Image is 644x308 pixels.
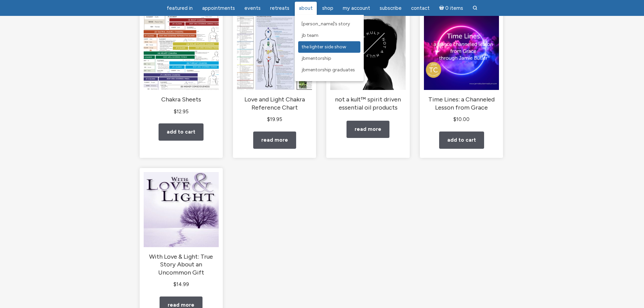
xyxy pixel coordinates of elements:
[270,5,289,11] span: Retreats
[267,116,270,122] span: $
[202,5,235,11] span: Appointments
[173,281,176,287] span: $
[302,67,355,73] span: JBMentorship Graduates
[198,2,239,15] a: Appointments
[174,109,177,115] span: $
[163,2,197,15] a: featured in
[253,132,296,149] a: Read more about “Love and Light Chakra Reference Chart”
[298,41,360,53] a: The Lighter Side Show
[267,116,282,122] bdi: 19.95
[330,96,405,112] h2: not a kult™ spirit driven essential oil products
[244,5,261,11] span: Events
[173,281,189,287] bdi: 14.99
[424,96,499,112] h2: Time Lines: a Channeled Lesson from Grace
[343,5,370,11] span: My Account
[411,5,430,11] span: Contact
[318,2,337,15] a: Shop
[302,32,318,38] span: JB Team
[144,15,219,90] img: Chakra Sheets
[240,2,265,15] a: Events
[144,172,219,247] img: With Love & Light: True Story About an Uncommon Gift
[380,5,402,11] span: Subscribe
[339,2,374,15] a: My Account
[299,5,313,11] span: About
[330,15,405,90] img: not a kult™ spirit driven essential oil products
[144,96,219,104] h2: Chakra Sheets
[302,55,331,61] span: JBMentorship
[407,2,434,15] a: Contact
[237,96,312,112] h2: Love and Light Chakra Reference Chart
[453,116,470,122] bdi: 10.00
[144,172,219,289] a: With Love & Light: True Story About an Uncommon Gift $14.99
[298,64,360,76] a: JBMentorship Graduates
[295,2,317,15] a: About
[439,5,446,11] i: Cart
[298,18,360,30] a: [PERSON_NAME]’s Story
[322,5,333,11] span: Shop
[144,15,219,116] a: Chakra Sheets $12.95
[298,53,360,64] a: JBMentorship
[424,15,499,124] a: Time Lines: a Channeled Lesson from Grace $10.00
[174,109,189,115] bdi: 12.95
[347,121,389,138] a: Read more about “not a kult™ spirit driven essential oil products”
[302,44,346,50] span: The Lighter Side Show
[424,15,499,90] img: Time Lines: a Channeled Lesson from Grace
[266,2,293,15] a: Retreats
[453,116,456,122] span: $
[439,132,484,149] a: Add to cart: “Time Lines: a Channeled Lesson from Grace”
[167,5,193,11] span: featured in
[298,30,360,41] a: JB Team
[302,21,350,27] span: [PERSON_NAME]’s Story
[445,6,463,11] span: 0 items
[435,1,468,15] a: Cart0 items
[159,123,204,141] a: Add to cart: “Chakra Sheets”
[237,15,312,90] img: Love and Light Chakra Reference Chart
[330,15,405,112] a: not a kult™ spirit driven essential oil products
[237,15,312,124] a: Love and Light Chakra Reference Chart $19.95
[376,2,406,15] a: Subscribe
[144,253,219,277] h2: With Love & Light: True Story About an Uncommon Gift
